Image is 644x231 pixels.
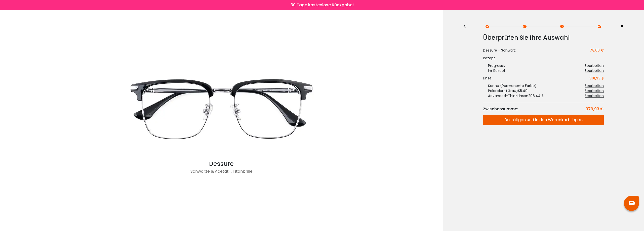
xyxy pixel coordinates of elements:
font: Dessure - Schwarz [483,48,516,53]
font: < [463,22,466,30]
font: Linse [483,76,492,81]
font: Bearbeiten [585,93,604,98]
font: Bestätigen und in den Warenkorb legen [504,117,583,123]
img: Chat [629,201,635,205]
font: Grau [508,88,516,93]
font: Überprüfen Sie Ihre Auswahl [483,33,570,42]
font: Bearbeiten [585,68,604,73]
font: Bearbeiten [585,83,604,88]
font: Bearbeiten [585,88,604,93]
font: Sonne (Permanente Farbe) [488,83,537,88]
font: 78,00 € [590,48,604,53]
img: Schwarze Dessure - Acetat, Titanbrille [121,59,322,159]
font: ) [516,88,518,93]
font: × [620,22,624,30]
font: Advanced-Thin-Linsen [488,93,528,98]
button: Bestätigen und in den Warenkorb legen [483,115,604,125]
font: Bearbeiten [585,63,604,68]
font: Zwischensumme: [483,106,518,112]
font: Polarisiert ( [488,88,508,93]
font: Rezept [483,56,495,61]
font: $5.49 [518,88,528,93]
font: 296,44 $ [528,93,544,98]
a: × [616,23,624,30]
font: Dessure [209,160,234,168]
font: Progressiv [488,63,506,68]
font: Ihr Rezept [488,68,505,73]
font: 30 Tage kostenlose Rückgabe! [291,2,354,8]
font: 301,93 $ [589,76,604,81]
font: Schwarze & Acetat-, Titanbrille [190,168,253,174]
font: 379,93 € [586,106,604,112]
